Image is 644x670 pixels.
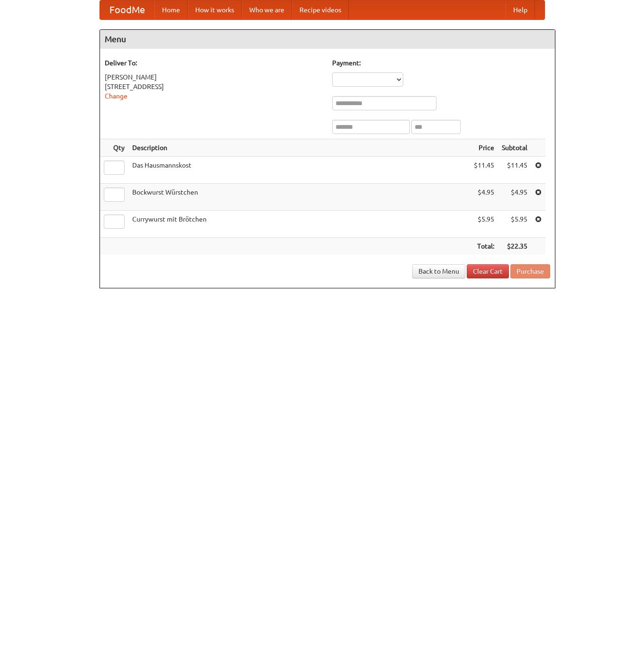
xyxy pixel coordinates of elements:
[154,0,188,19] a: Home
[498,184,531,211] td: $4.95
[105,72,323,82] div: [PERSON_NAME]
[128,157,470,184] td: Das Hausmannskost
[242,0,292,19] a: Who we are
[470,184,498,211] td: $4.95
[332,58,550,68] h5: Payment:
[467,264,509,278] a: Clear Cart
[292,0,349,19] a: Recipe videos
[510,264,550,278] button: Purchase
[412,264,465,278] a: Back to Menu
[128,139,470,157] th: Description
[498,238,531,255] th: $22.35
[105,58,323,68] h5: Deliver To:
[470,139,498,157] th: Price
[470,157,498,184] td: $11.45
[498,211,531,238] td: $5.95
[100,139,128,157] th: Qty
[128,211,470,238] td: Currywurst mit Brötchen
[100,0,154,19] a: FoodMe
[470,238,498,255] th: Total:
[470,211,498,238] td: $5.95
[188,0,242,19] a: How it works
[128,184,470,211] td: Bockwurst Würstchen
[100,30,555,49] h4: Menu
[506,0,535,19] a: Help
[105,92,127,100] a: Change
[498,157,531,184] td: $11.45
[105,82,323,91] div: [STREET_ADDRESS]
[498,139,531,157] th: Subtotal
